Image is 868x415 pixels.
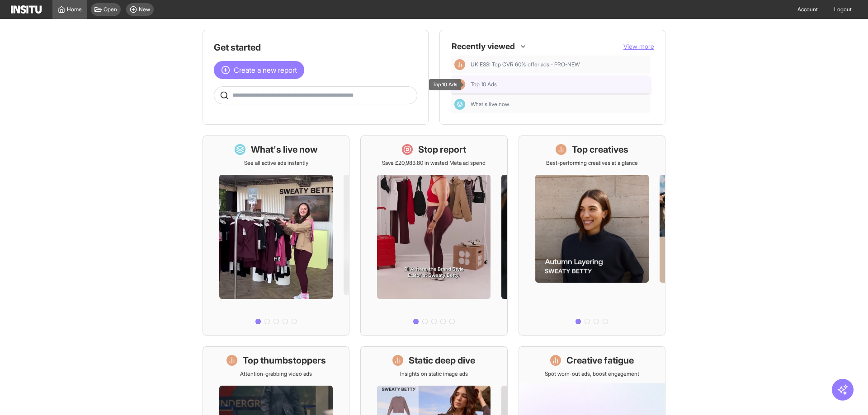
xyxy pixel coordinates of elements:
div: Insights [454,59,465,70]
span: Top 10 Ads [471,81,497,88]
span: What's live now [471,101,509,108]
h1: Stop report [418,143,466,156]
h1: Top thumbstoppers [243,354,326,367]
span: Open [104,6,117,13]
h1: Get started [214,41,417,54]
div: Dashboard [454,99,465,110]
span: Top 10 Ads [471,81,647,88]
p: See all active ads instantly [244,159,308,167]
div: Top 10 Ads [429,79,461,90]
p: Save £20,983.80 in wasted Meta ad spend [382,159,486,167]
span: Home [67,6,82,13]
a: Top creativesBest-performing creatives at a glance [519,135,665,336]
h1: Static deep dive [409,354,475,367]
a: Stop reportSave £20,983.80 in wasted Meta ad spend [360,135,507,336]
p: Best-performing creatives at a glance [546,159,638,167]
h1: What's live now [251,143,318,156]
span: New [139,6,150,13]
p: Attention-grabbing video ads [240,370,312,378]
p: Insights on static image ads [400,370,468,378]
span: UK ESS: Top CVR 60% offer ads - PRO-NEW [471,61,647,68]
a: What's live nowSee all active ads instantly [203,135,349,336]
img: Logo [11,5,42,14]
span: View more [623,42,654,50]
button: Create a new report [214,61,304,79]
span: Create a new report [234,65,297,75]
span: What's live now [471,101,647,108]
button: View more [623,42,654,51]
h1: Top creatives [572,143,628,156]
span: UK ESS: Top CVR 60% offer ads - PRO-NEW [471,61,580,68]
